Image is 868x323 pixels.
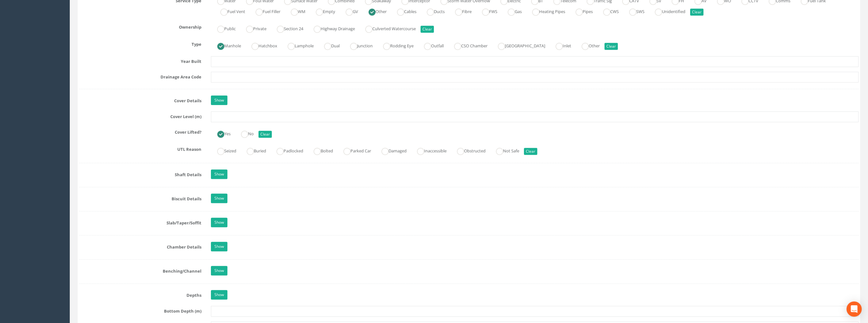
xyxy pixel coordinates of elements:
label: Fibre [449,6,472,16]
label: Padlocked [270,146,303,155]
label: Manhole [211,41,241,50]
label: Biscuit Details [75,194,206,202]
label: Damaged [375,146,407,155]
label: Culverted Watercourse [359,23,416,33]
label: Junction [344,41,373,50]
label: Highway Drainage [307,23,355,33]
label: Cover Lifted? [75,127,206,135]
a: Show [211,194,227,203]
label: Fuel Vent [214,6,245,16]
label: Benching/Channel [75,266,206,274]
label: Parked Car [337,146,371,155]
label: Yes [211,129,231,138]
label: SWS [623,6,644,16]
label: CWS [597,6,619,16]
label: Other [362,6,387,16]
a: Show [211,169,227,179]
label: Depths [75,290,206,298]
label: FWS [476,6,497,16]
label: No [235,129,254,138]
label: Cover Details [75,96,206,104]
label: Unidentified [649,6,685,16]
label: Outfall [418,41,444,50]
label: Gas [501,6,522,16]
button: Clear [421,26,434,33]
label: Heating Pipes [526,6,565,16]
label: Buried [240,146,266,155]
div: Open Intercom Messenger [846,301,862,317]
label: Pipes [569,6,593,16]
label: Chamber Details [75,242,206,250]
label: Drainage Area Code [75,72,206,80]
label: Dual [318,41,340,50]
label: Cables [391,6,416,16]
label: Ownership [75,22,206,30]
label: Ducts [421,6,445,16]
button: Clear [524,148,537,155]
label: Inaccessible [411,146,447,155]
a: Show [211,242,227,251]
label: WM [284,6,305,16]
label: Lamphole [281,41,314,50]
a: Show [211,218,227,227]
button: Clear [258,131,272,138]
a: Show [211,96,227,105]
a: Show [211,266,227,275]
a: Show [211,290,227,300]
label: Bottom Depth (m) [75,306,206,314]
label: Year Built [75,56,206,64]
label: Bolted [307,146,333,155]
label: Type [75,39,206,47]
label: Hatchbox [245,41,277,50]
label: Shaft Details [75,169,206,178]
label: Rodding Eye [377,41,414,50]
label: Seized [211,146,236,155]
label: [GEOGRAPHIC_DATA] [492,41,545,50]
label: Other [575,41,600,50]
button: Clear [690,9,703,16]
label: UTL Reason [75,144,206,152]
label: Public [211,23,236,33]
label: Obstructed [451,146,486,155]
label: Section 24 [271,23,303,33]
label: Not Safe [490,146,519,155]
label: CSO Chamber [448,41,487,50]
label: GV [339,6,358,16]
label: Inlet [549,41,571,50]
label: Private [240,23,266,33]
label: Slab/Taper/Soffit [75,218,206,226]
button: Clear [604,43,618,50]
label: Cover Level (m) [75,111,206,120]
label: Empty [310,6,335,16]
label: Fuel Filler [249,6,280,16]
